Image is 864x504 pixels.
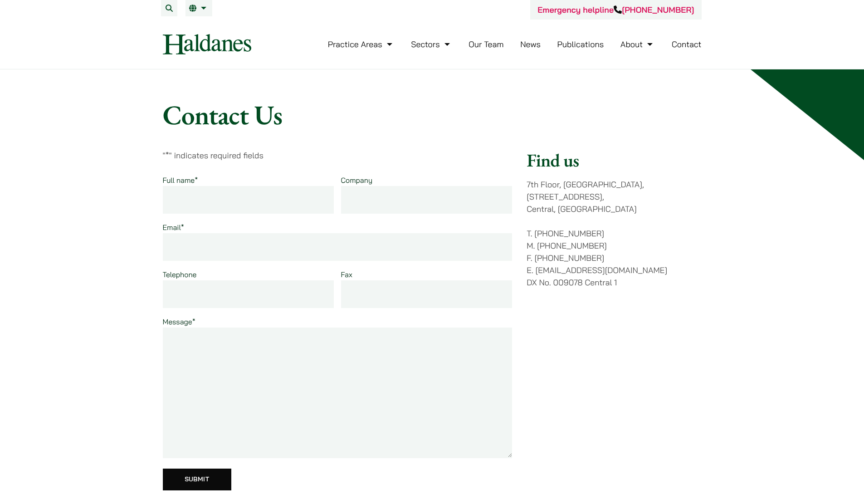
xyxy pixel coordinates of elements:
p: T. [PHONE_NUMBER] M. [PHONE_NUMBER] F. [PHONE_NUMBER] E. [EMAIL_ADDRESS][DOMAIN_NAME] DX No. 0090... [527,227,701,289]
h1: Contact Us [163,98,702,131]
a: About [620,39,655,49]
a: News [520,39,541,49]
img: Logo of Haldanes [163,34,251,54]
a: Contact [672,39,702,49]
a: EN [189,5,209,12]
label: Telephone [163,270,197,279]
input: Submit [163,469,231,490]
label: Full name [163,176,198,185]
a: Sectors [411,39,452,49]
label: Message [163,317,195,326]
p: 7th Floor, [GEOGRAPHIC_DATA], [STREET_ADDRESS], Central, [GEOGRAPHIC_DATA] [527,178,701,215]
a: Publications [557,39,604,49]
label: Email [163,223,184,232]
a: Practice Areas [328,39,395,49]
p: " " indicates required fields [163,149,513,161]
label: Fax [341,270,352,279]
a: Emergency helpline[PHONE_NUMBER] [537,5,694,15]
h2: Find us [527,149,701,171]
label: Company [341,176,373,185]
a: Our Team [469,39,503,49]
